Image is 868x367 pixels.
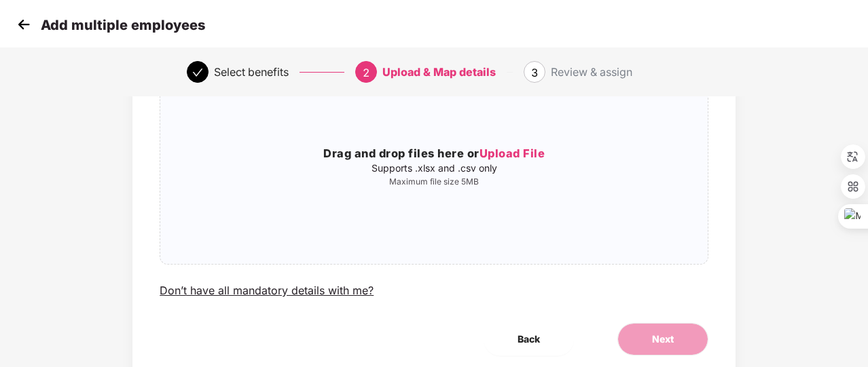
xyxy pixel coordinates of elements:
[518,332,540,347] span: Back
[214,61,289,83] div: Select benefits
[480,147,545,160] span: Upload File
[617,323,708,355] button: Next
[192,67,203,78] span: check
[531,66,538,79] span: 3
[382,61,496,83] div: Upload & Map details
[484,323,574,355] button: Back
[160,176,708,187] p: Maximum file size 5MB
[41,17,205,33] p: Add multiple employees
[14,14,34,35] img: svg+xml;base64,PHN2ZyB4bWxucz0iaHR0cDovL3d3dy53My5vcmcvMjAwMC9zdmciIHdpZHRoPSIzMCIgaGVpZ2h0PSIzMC...
[160,69,708,264] span: Drag and drop files here orUpload FileSupports .xlsx and .csv onlyMaximum file size 5MB
[160,163,708,174] p: Supports .xlsx and .csv only
[160,145,708,163] h3: Drag and drop files here or
[363,66,369,79] span: 2
[160,284,374,298] div: Don’t have all mandatory details with me?
[551,61,632,83] div: Review & assign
